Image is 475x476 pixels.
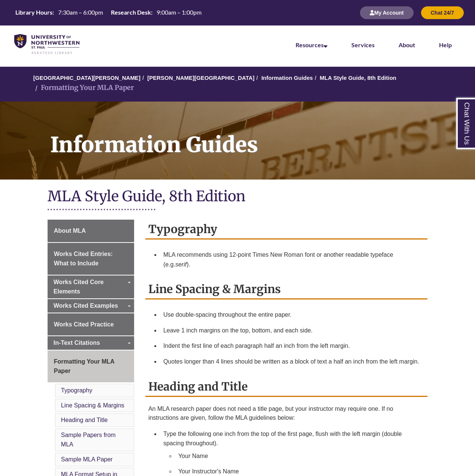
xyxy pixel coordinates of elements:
a: Hours Today [12,8,205,17]
a: Works Cited Entries: What to Include [48,243,134,275]
span: Works Cited Entries: What to Include [54,251,113,267]
span: Works Cited Practice [54,321,114,328]
li: Your Name [175,448,421,464]
li: Quotes longer than 4 lines should be written as a block of text a half an inch from the left margin. [160,354,424,370]
a: Heading and Title [61,417,108,423]
a: Works Cited Examples [48,299,134,313]
th: Library Hours: [12,8,55,16]
a: MLA Style Guide, 8th Edition [320,75,396,81]
a: [GEOGRAPHIC_DATA][PERSON_NAME] [33,75,140,81]
a: Works Cited Core Elements [48,275,134,298]
h2: Heading and Title [145,377,427,397]
li: Use double-spacing throughout the entire paper. [160,307,424,323]
h1: Information Guides [42,102,475,170]
a: Information Guides [261,75,313,81]
img: UNWSP Library Logo [14,34,79,55]
a: Line Spacing & Margins [61,402,124,409]
a: About [399,41,415,48]
button: Chat 24/7 [421,6,464,19]
a: In-Text Citations [48,336,134,350]
li: Indent the first line of each paragraph half an inch from the left margin. [160,338,424,354]
span: 9:00am – 1:00pm [157,9,202,16]
table: Hours Today [12,8,205,16]
button: My Account [360,6,414,19]
a: Works Cited Practice [48,313,134,336]
a: My Account [360,9,414,16]
a: Resources [296,41,327,48]
a: Sample Papers from MLA [61,432,116,448]
span: 7:30am – 6:00pm [58,9,103,16]
li: Formatting Your MLA Paper [33,82,134,93]
p: An MLA research paper does not need a title page, but your instructor may require one. If no inst... [148,404,424,422]
span: In-Text Citations [54,340,100,346]
a: Chat 24/7 [421,9,464,16]
span: Works Cited Examples [54,302,118,309]
span: About MLA [54,228,86,234]
a: Sample MLA Paper [61,456,113,463]
em: serif [175,261,187,268]
span: Formatting Your MLA Paper [54,358,114,374]
h2: Typography [145,220,427,239]
h2: Line Spacing & Margins [145,280,427,299]
a: About MLA [48,220,134,242]
th: Research Desk: [108,8,154,16]
li: Leave 1 inch margins on the top, bottom, and each side. [160,323,424,338]
li: MLA recommends using 12-point Times New Roman font or another readable typeface (e.g. ). [160,247,424,272]
a: Typography [61,387,93,394]
a: Services [351,41,375,48]
a: Help [439,41,452,48]
h1: MLA Style Guide, 8th Edition [48,187,427,207]
a: Formatting Your MLA Paper [48,350,134,382]
a: [PERSON_NAME][GEOGRAPHIC_DATA] [147,75,254,81]
span: Works Cited Core Elements [54,279,104,295]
